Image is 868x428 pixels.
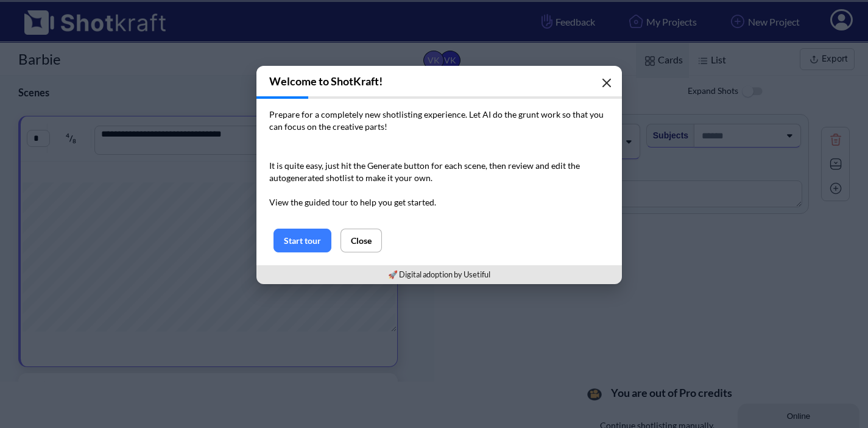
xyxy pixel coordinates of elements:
button: Start tour [273,229,331,252]
h3: Welcome to ShotKraft! [256,66,622,96]
button: Close [340,229,382,252]
p: It is quite easy, just hit the Generate button for each scene, then review and edit the autogener... [269,160,609,209]
span: Prepare for a completely new shotlisting experience. [269,109,467,119]
a: 🚀 Digital adoption by Usetiful [388,269,490,279]
div: Online [9,10,113,20]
